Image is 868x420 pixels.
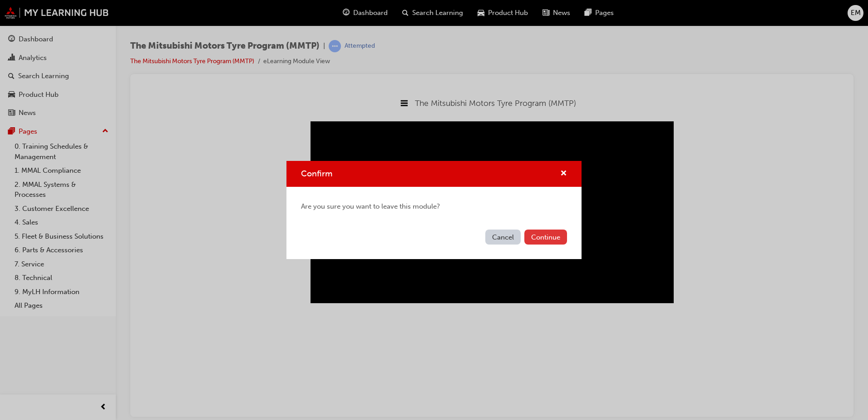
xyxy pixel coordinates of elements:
span: The Mitsubishi Motors Tyre Program (MMTP) [277,10,439,20]
span: Confirm [301,169,332,179]
button: Continue [524,230,567,245]
div: Are you sure you want to leave this module? [286,187,582,226]
button: Cancel [485,230,521,245]
button: cross-icon [560,168,567,180]
span: cross-icon [560,170,567,178]
div: Confirm [286,161,582,259]
video: Sorry, your browser does not support embedded videos. [173,33,536,215]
